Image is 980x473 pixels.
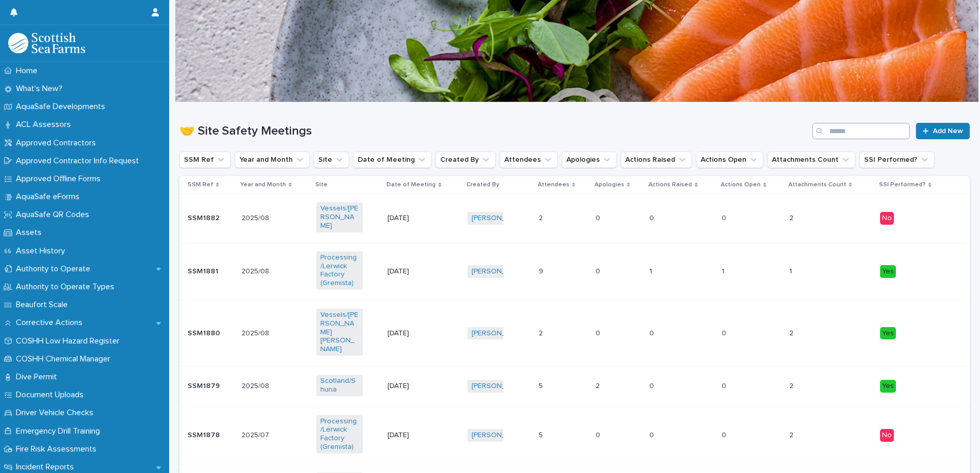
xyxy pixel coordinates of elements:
[12,174,109,184] p: Approved Offline Forms
[472,214,527,223] a: [PERSON_NAME]
[879,179,926,190] p: SSI Performed?
[179,243,970,300] tr: SSM1881SSM1881 2025/082025/08 Processing/Lerwick Factory (Gremista) [DATE][PERSON_NAME] 99 00 11 ...
[241,265,271,276] p: 2025/08
[12,120,79,130] p: ACL Assessors
[933,127,963,135] span: Add New
[179,124,808,139] h1: 🤝 Site Safety Meetings
[596,212,602,223] p: 0
[320,377,359,394] a: Scotland/Shuna
[722,380,728,391] p: 0
[12,390,92,400] p: Document Uploads
[320,417,359,451] a: Processing/Lerwick Factory (Gremista)
[188,429,222,440] p: SSM1878
[179,406,970,464] tr: SSM1878SSM1878 2025/072025/07 Processing/Lerwick Factory (Gremista) [DATE][PERSON_NAME] 55 00 00 ...
[241,380,271,391] p: 2025/08
[188,380,222,391] p: SSM1879
[12,336,128,346] p: COSHH Low Hazard Register
[880,429,894,442] div: No
[241,212,271,223] p: 2025/08
[188,327,222,338] p: SSM1880
[387,214,434,223] p: [DATE]
[696,152,763,168] button: Actions Open
[880,327,896,340] div: Yes
[539,429,545,440] p: 5
[596,380,602,391] p: 2
[539,380,545,391] p: 5
[12,462,82,472] p: Incident Reports
[179,366,970,406] tr: SSM1879SSM1879 2025/082025/08 Scotland/Shuna [DATE][PERSON_NAME] 55 22 00 00 22 Yes
[649,327,656,338] p: 0
[314,152,349,168] button: Site
[880,380,896,393] div: Yes
[353,152,432,168] button: Date of Meeting
[387,382,434,391] p: [DATE]
[649,429,656,440] p: 0
[789,429,795,440] p: 2
[241,429,271,440] p: 2025/07
[539,327,545,338] p: 2
[387,329,434,338] p: [DATE]
[562,152,617,168] button: Apologies
[179,194,970,243] tr: SSM1882SSM1882 2025/082025/08 Vessels/[PERSON_NAME] [DATE][PERSON_NAME] 22 00 00 00 22 No
[472,431,527,440] a: [PERSON_NAME]
[387,267,434,276] p: [DATE]
[12,66,46,76] p: Home
[12,282,122,292] p: Authority to Operate Types
[649,265,654,276] p: 1
[649,380,656,391] p: 0
[12,264,98,274] p: Authority to Operate
[472,267,527,276] a: [PERSON_NAME]
[235,152,310,168] button: Year and Month
[722,265,726,276] p: 1
[12,372,65,382] p: Dive Permit
[12,426,108,436] p: Emergency Drill Training
[12,444,105,454] p: Fire Risk Assessments
[789,327,795,338] p: 2
[12,354,118,364] p: COSHH Chemical Manager
[12,246,73,256] p: Asset History
[722,327,728,338] p: 0
[240,179,286,190] p: Year and Month
[188,179,213,190] p: SSM Ref
[320,253,359,288] a: Processing/Lerwick Factory (Gremista)
[12,156,147,166] p: Approved Contractor Info Request
[539,212,545,223] p: 2
[320,311,359,354] a: Vessels/[PERSON_NAME] [PERSON_NAME]
[649,212,656,223] p: 0
[500,152,558,168] button: Attendees
[188,265,220,276] p: SSM1881
[12,228,50,238] p: Assets
[12,300,76,310] p: Beaufort Scale
[595,179,624,190] p: Apologies
[241,327,271,338] p: 2025/08
[789,380,795,391] p: 2
[12,138,104,148] p: Approved Contractors
[188,212,221,223] p: SSM1882
[596,327,602,338] p: 0
[621,152,692,168] button: Actions Raised
[12,192,88,202] p: AquaSafe eForms
[12,84,71,94] p: What's New?
[386,179,436,190] p: Date of Meeting
[12,408,101,418] p: Driver Vehicle Checks
[12,102,113,112] p: AquaSafe Developments
[767,152,855,168] button: Attachments Count
[315,179,328,190] p: Site
[722,429,728,440] p: 0
[722,212,728,223] p: 0
[436,152,496,168] button: Created By
[320,204,359,230] a: Vessels/[PERSON_NAME]
[179,152,231,168] button: SSM Ref
[538,179,569,190] p: Attendees
[387,431,434,440] p: [DATE]
[539,265,545,276] p: 9
[8,33,85,53] img: bPIBxiqnSb2ggTQWdOVV
[721,179,761,190] p: Actions Open
[880,265,896,278] div: Yes
[789,265,794,276] p: 1
[880,212,894,225] div: No
[466,179,499,190] p: Created By
[916,123,970,139] a: Add New
[788,179,846,190] p: Attachments Count
[648,179,692,190] p: Actions Raised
